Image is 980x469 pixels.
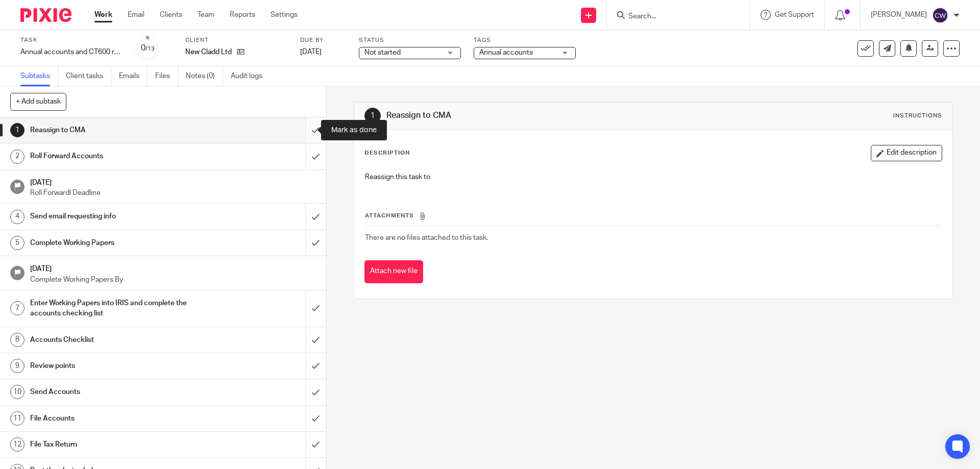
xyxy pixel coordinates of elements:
h1: [DATE] [30,175,316,188]
h1: Send Accounts [30,384,207,400]
a: Reports [230,10,255,20]
label: Due by [300,36,346,44]
div: 12 [10,437,24,452]
a: Work [94,10,112,20]
a: Clients [160,10,182,20]
p: [PERSON_NAME] [871,10,927,20]
div: 11 [10,411,24,426]
a: Email [128,10,144,20]
a: Team [198,10,214,20]
input: Search [627,12,719,21]
div: 7 [10,301,24,315]
a: Notes (0) [186,66,223,86]
div: Annual accounts and CT600 return [20,47,122,57]
button: Edit description [871,145,942,161]
p: Description [364,149,410,157]
button: Attach new file [364,260,423,283]
h1: Review points [30,358,207,374]
p: New Cladd Ltd [185,47,232,57]
span: [DATE] [300,48,322,56]
small: /13 [145,46,155,52]
img: Pixie [20,8,71,22]
a: Client tasks [66,66,111,86]
div: Instructions [893,112,942,120]
h1: Accounts Checklist [30,332,207,348]
div: 10 [10,385,24,399]
p: Roll Forwardl Deadline [30,188,316,198]
div: 1 [364,108,381,124]
h1: Complete Working Papers [30,235,207,251]
h1: Reassign to CMA [30,122,207,138]
label: Status [359,36,461,44]
span: Annual accounts [479,49,533,56]
img: svg%3E [932,7,948,23]
label: Task [20,36,122,44]
h1: File Accounts [30,411,207,426]
div: 2 [10,150,24,164]
a: Subtasks [20,66,58,86]
span: Attachments [365,213,414,218]
a: Settings [271,10,298,20]
div: 0 [141,42,155,54]
div: 4 [10,210,24,224]
label: Client [185,36,287,44]
a: Emails [119,66,148,86]
div: 1 [10,123,24,137]
span: There are no files attached to this task. [365,234,488,241]
div: 5 [10,236,24,250]
a: Files [155,66,178,86]
div: 9 [10,359,24,373]
label: Tags [474,36,576,44]
p: Reassign this task to [365,172,941,182]
h1: Enter Working Papers into IRIS and complete the accounts checking list [30,295,207,322]
h1: Roll Forward Accounts [30,149,207,164]
h1: [DATE] [30,261,316,274]
h1: Reassign to CMA [386,110,675,121]
div: 8 [10,333,24,347]
a: Audit logs [231,66,270,86]
span: Get Support [775,11,814,18]
h1: File Tax Return [30,437,207,452]
button: + Add subtask [10,93,66,110]
h1: Send email requesting info [30,209,207,224]
span: Not started [364,49,401,56]
p: Complete Working Papers By [30,275,316,285]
